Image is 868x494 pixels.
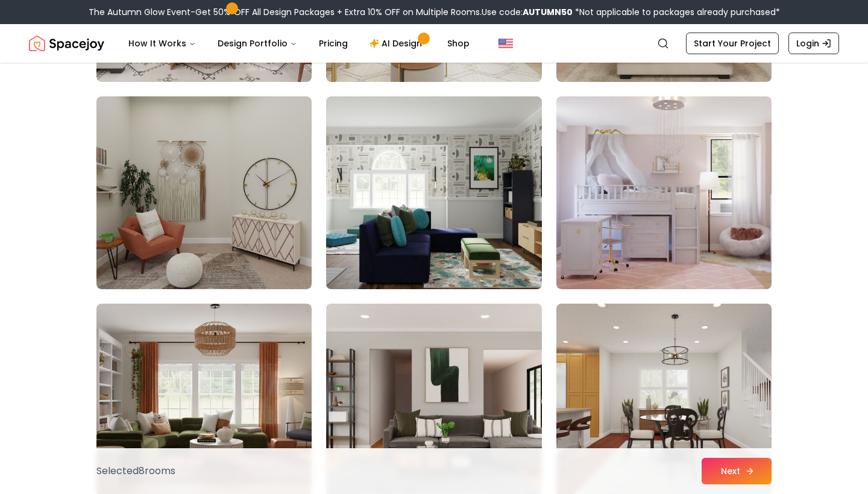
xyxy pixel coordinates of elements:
[29,31,104,55] img: Spacejoy Logo
[119,31,206,55] button: How It Works
[523,6,573,18] b: AUTUMN50
[573,6,780,18] span: *Not applicable to packages already purchased*
[96,464,175,478] p: Selected 8 room s
[788,33,839,54] a: Login
[208,31,307,55] button: Design Portfolio
[702,458,772,484] button: Next
[686,33,779,54] a: Start Your Project
[438,31,479,55] a: Shop
[309,31,357,55] a: Pricing
[360,31,435,55] a: AI Design
[29,31,104,55] a: Spacejoy
[326,96,541,289] img: Room room-86
[89,6,780,18] div: The Autumn Glow Event-Get 50% OFF All Design Packages + Extra 10% OFF on Multiple Rooms.
[29,24,839,63] nav: Global
[498,36,513,51] img: United States
[482,6,573,18] span: Use code:
[556,96,772,289] img: Room room-87
[96,96,312,289] img: Room room-85
[119,31,479,55] nav: Main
